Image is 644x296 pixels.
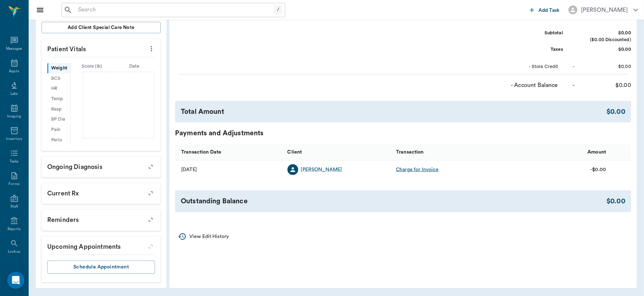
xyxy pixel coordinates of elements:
button: Add Task [527,3,563,16]
div: Labs [10,91,18,97]
div: $0.00 [577,63,631,70]
div: Imaging [7,114,21,119]
div: BP Dia [47,115,70,125]
div: HR [47,84,70,94]
div: Transaction Date [181,142,221,162]
div: Weight [47,63,70,73]
div: Open Intercom Messenger [7,272,24,289]
div: Pain [47,125,70,135]
button: Close drawer [33,3,47,17]
div: Amount [587,142,606,162]
p: View Edit History [189,233,229,241]
div: Appts [9,69,19,74]
div: $0.00 [606,196,625,207]
div: Reports [8,227,21,232]
div: -$0.00 [590,166,606,173]
button: [PERSON_NAME] [563,3,644,16]
div: 08/25/25 [181,166,197,173]
div: - Store Credit [505,63,558,70]
div: / [274,5,282,15]
button: more [146,43,157,55]
div: Resp [47,104,70,115]
div: ($0.00 Discounted) [577,37,631,43]
div: Perio [47,135,70,145]
button: Add client Special Care Note [42,22,161,33]
div: $0.00 [577,30,631,37]
p: Reminders [42,210,161,228]
div: Date [113,63,156,70]
div: Staff [10,204,18,209]
div: Subtotal [509,30,563,37]
div: BCS [47,73,70,84]
div: Client [284,144,393,160]
p: Current Rx [42,183,161,201]
span: Add client Special Care Note [68,24,135,31]
div: $0.00 [606,107,625,117]
div: - [573,63,575,70]
div: Client [287,142,302,162]
div: Forms [9,181,19,187]
p: Patient Vitals [42,39,161,57]
p: Ongoing diagnosis [42,157,161,175]
div: Inventory [6,136,22,142]
div: Outstanding Balance [181,196,606,207]
div: Total Amount [181,107,606,117]
a: [PERSON_NAME] [301,166,342,173]
div: Messages [6,46,23,52]
div: Tasks [10,159,19,164]
div: Taxes [509,46,563,53]
div: Charge for Invoice [396,166,439,173]
div: - Account Balance [504,81,558,89]
div: $0.00 [577,81,631,89]
button: Schedule Appointment [47,261,155,274]
p: Upcoming appointments [42,237,161,254]
div: Score ( lb ) [71,63,113,70]
div: Amount [501,144,610,160]
div: Temp [47,94,70,104]
div: - [572,81,575,89]
div: [PERSON_NAME] [581,6,628,14]
div: Payments and Adjustments [175,128,631,139]
input: Search [75,5,274,15]
div: Transaction [392,144,501,160]
div: Transaction [396,142,424,162]
div: Lookup [8,249,20,254]
div: $0.00 [577,46,631,53]
div: Transaction Date [175,144,284,160]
